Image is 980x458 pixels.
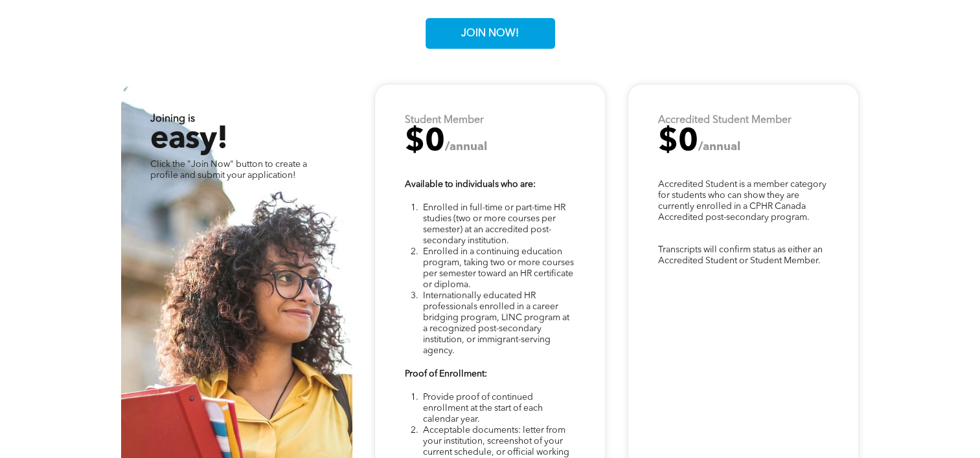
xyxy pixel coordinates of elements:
strong: Proof of Enrollment: [405,369,487,378]
span: Transcripts will confirm status as either an Accredited Student or Student Member. [658,245,823,265]
span: Click the "Join Now" button to create a profile and submit your application! [150,160,307,180]
strong: Available to individuals who are: [405,180,536,189]
a: JOIN NOW! [426,18,555,49]
span: Enrolled in a continuing education program, taking two or more courses per semester toward an HR ... [423,247,574,289]
strong: Joining is [150,114,195,124]
strong: Accredited Student Member [658,115,792,125]
span: Accredited Student is a member category for students who can show they are currently enrolled in ... [658,180,826,222]
strong: Student Member [405,115,484,125]
span: Provide proof of continued enrollment at the start of each calendar year. [423,393,543,424]
span: /annual [698,141,740,153]
span: JOIN NOW! [457,21,523,47]
span: /annual [445,141,487,153]
span: $0 [658,127,698,158]
span: Internationally educated HR professionals enrolled in a career bridging program, LINC program at ... [423,291,569,355]
span: easy! [150,124,227,155]
span: Enrolled in full-time or part-time HR studies (two or more courses per semester) at an accredited... [423,203,565,245]
span: $0 [405,127,445,158]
